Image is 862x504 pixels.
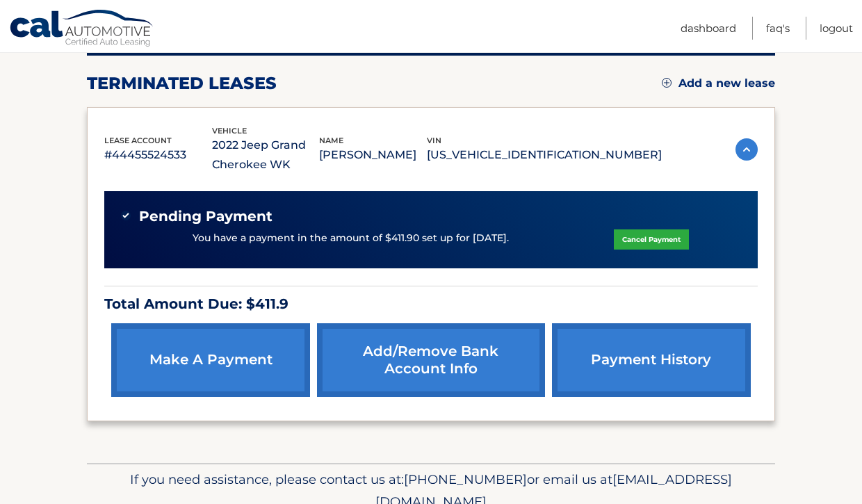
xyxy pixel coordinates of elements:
[104,292,758,316] p: Total Amount Due: $411.9
[427,136,441,145] span: vin
[681,17,736,40] a: Dashboard
[87,73,277,94] h2: terminated leases
[104,145,212,165] p: #44455524533
[766,17,790,40] a: FAQ's
[111,323,310,397] a: make a payment
[735,138,758,161] img: accordion-active.svg
[193,231,509,246] p: You have a payment in the amount of $411.90 set up for [DATE].
[614,229,689,250] a: Cancel Payment
[319,136,343,145] span: name
[212,126,247,136] span: vehicle
[9,9,155,49] a: Cal Automotive
[104,136,172,145] span: lease account
[662,76,775,90] a: Add a new lease
[820,17,853,40] a: Logout
[662,78,672,88] img: add.svg
[212,136,320,174] p: 2022 Jeep Grand Cherokee WK
[317,323,544,397] a: Add/Remove bank account info
[404,471,527,487] span: [PHONE_NUMBER]
[552,323,751,397] a: payment history
[427,145,662,165] p: [US_VEHICLE_IDENTIFICATION_NUMBER]
[139,208,273,225] span: Pending Payment
[319,145,427,165] p: [PERSON_NAME]
[121,211,131,220] img: check-green.svg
